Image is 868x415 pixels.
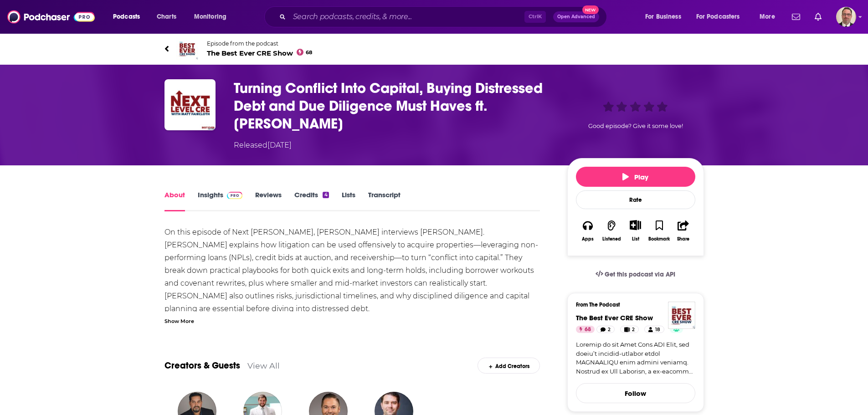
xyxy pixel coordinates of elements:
[576,302,688,308] h3: From The Podcast
[645,10,681,23] span: For Business
[602,236,621,242] div: Listened
[234,79,553,133] h1: Turning Conflict Into Capital, Buying Distressed Debt and Due Diligence Must Haves ft. Chris Zona
[605,271,675,278] span: Get this podcast via API
[306,51,312,55] span: 68
[207,40,313,47] span: Episode from the podcast
[368,190,401,211] a: Transcript
[837,384,859,406] iframe: Intercom live chat
[478,358,540,374] div: Add Creators
[690,10,753,24] button: open menu
[176,38,198,60] img: The Best Ever CRE Show
[836,7,856,27] span: Logged in as PercPodcast
[7,8,95,26] img: Podchaser - Follow, Share and Rate Podcasts
[596,326,615,333] a: 2
[234,140,292,151] div: Released [DATE]
[622,173,648,181] span: Play
[255,190,282,211] a: Reviews
[107,10,152,24] button: open menu
[113,10,140,23] span: Podcasts
[588,123,683,129] span: Good episode? Give it some love!
[164,360,240,371] a: Creators & Guests
[576,214,600,247] button: Apps
[164,79,216,130] img: Turning Conflict Into Capital, Buying Distressed Debt and Due Diligence Must Haves ft. Chris Zona
[585,325,591,334] span: 68
[157,10,176,23] span: Charts
[623,214,647,247] div: Show More ButtonList
[632,325,635,334] span: 2
[151,10,182,24] a: Charts
[188,10,238,24] button: open menu
[194,10,226,23] span: Monitoring
[760,10,775,23] span: More
[227,192,243,199] img: Podchaser Pro
[696,10,740,23] span: For Podcasters
[576,167,695,187] button: Play
[788,9,804,25] a: Show notifications dropdown
[582,236,594,242] div: Apps
[576,190,695,209] div: Rate
[198,190,243,211] a: InsightsPodchaser Pro
[342,190,355,211] a: Lists
[620,326,639,333] a: 2
[836,7,856,27] img: User Profile
[626,220,645,230] button: Show More Button
[164,38,434,60] a: The Best Ever CRE ShowEpisode from the podcastThe Best Ever CRE Show68
[811,9,825,25] a: Show notifications dropdown
[289,10,524,24] input: Search podcasts, credits, & more...
[647,214,671,247] button: Bookmark
[576,383,695,403] button: Follow
[207,49,313,57] span: The Best Ever CRE Show
[639,10,693,24] button: open menu
[836,7,856,27] button: Show profile menu
[164,190,185,211] a: About
[632,236,639,242] div: List
[576,340,695,376] a: Loremip do sit Amet Cons ADI Elit, sed doeiu’t incidid-utlabor etdol MAGNAALIQU enim admini venia...
[524,11,546,23] span: Ctrl K
[588,263,683,286] a: Get this podcast via API
[753,10,786,24] button: open menu
[553,11,599,22] button: Open AdvancedNew
[644,326,664,333] a: 18
[273,6,616,27] div: Search podcasts, credits, & more...
[608,325,611,334] span: 2
[671,214,695,247] button: Share
[557,15,595,19] span: Open Advanced
[600,214,623,247] button: Listened
[668,302,695,329] img: The Best Ever CRE Show
[576,326,595,333] a: 68
[294,190,329,211] a: Credits4
[677,236,689,242] div: Share
[323,192,329,198] div: 4
[582,5,599,14] span: New
[247,361,280,370] a: View All
[576,313,653,322] a: The Best Ever CRE Show
[655,325,660,334] span: 18
[648,236,670,242] div: Bookmark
